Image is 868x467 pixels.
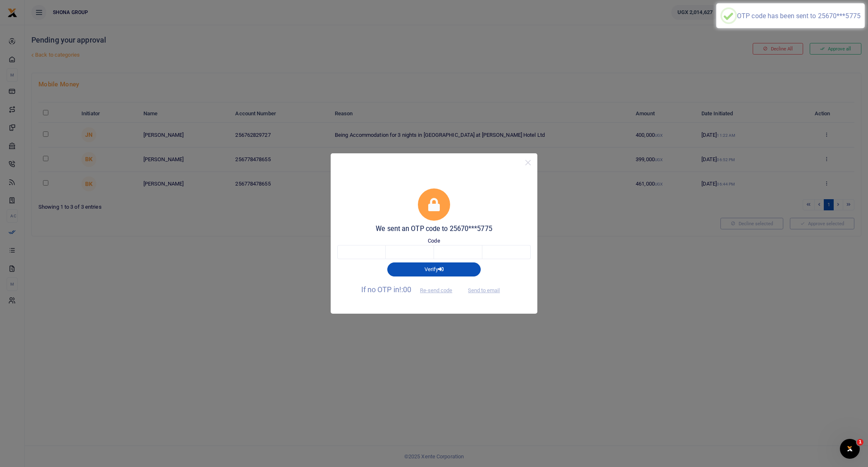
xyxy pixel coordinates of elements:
h5: We sent an OTP code to 25670***5775 [337,225,531,233]
label: Code [428,237,440,245]
div: OTP code has been sent to 25670***5775 [737,12,861,20]
button: Verify [387,262,481,276]
span: 1 [857,439,863,446]
button: Close [522,157,534,169]
span: !:00 [399,285,411,294]
span: If no OTP in [361,285,460,294]
iframe: Intercom live chat [840,439,860,459]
